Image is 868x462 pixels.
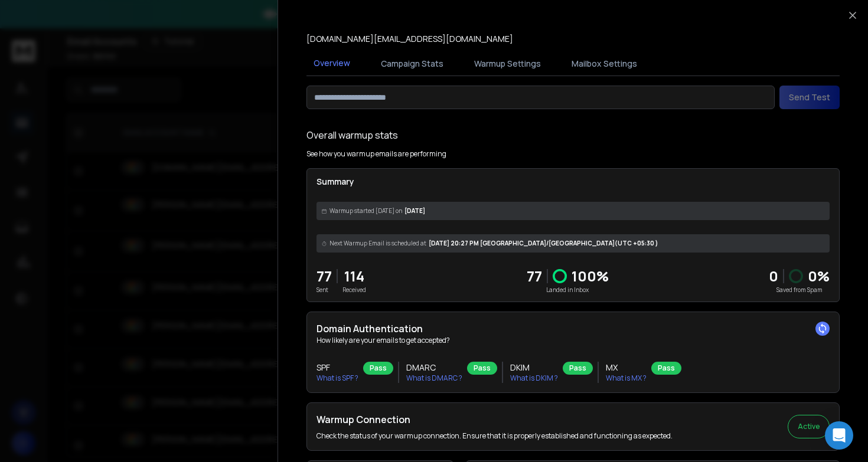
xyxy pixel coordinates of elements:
[527,267,542,286] p: 77
[342,286,366,294] p: Received
[316,267,332,286] p: 77
[316,373,358,383] p: What is SPF ?
[329,207,402,215] span: Warmup started [DATE] on
[510,373,558,383] p: What is DKIM ?
[316,431,673,441] p: Check the status of your warmup connection. Ensure that it is properly established and functionin...
[606,362,647,373] h3: MX
[406,373,462,383] p: What is DMARC ?
[316,336,830,345] p: How likely are your emails to get accepted?
[651,362,681,375] div: Pass
[406,362,462,373] h3: DMARC
[316,362,358,373] h3: SPF
[606,373,647,383] p: What is MX ?
[572,267,609,286] p: 100 %
[329,239,426,248] span: Next Warmup Email is scheduled at
[306,149,446,159] p: See how you warmup emails are performing
[825,421,853,450] div: Open Intercom Messenger
[306,50,357,77] button: Overview
[316,286,332,294] p: Sent
[563,362,593,375] div: Pass
[316,176,830,188] p: Summary
[316,234,830,253] div: [DATE] 20:27 PM [GEOGRAPHIC_DATA]/[GEOGRAPHIC_DATA] (UTC +05:30 )
[467,362,497,375] div: Pass
[316,202,830,220] div: [DATE]
[808,267,830,286] p: 0 %
[769,266,778,286] strong: 0
[306,33,513,45] p: [DOMAIN_NAME][EMAIL_ADDRESS][DOMAIN_NAME]
[363,362,393,375] div: Pass
[306,128,398,142] h1: Overall warmup stats
[769,286,830,294] p: Saved from Spam
[527,286,609,294] p: Landed in Inbox
[316,322,830,336] h2: Domain Authentication
[316,412,673,427] h2: Warmup Connection
[788,415,830,438] button: Active
[342,267,366,286] p: 114
[467,51,548,77] button: Warmup Settings
[510,362,558,373] h3: DKIM
[564,51,644,77] button: Mailbox Settings
[374,51,451,77] button: Campaign Stats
